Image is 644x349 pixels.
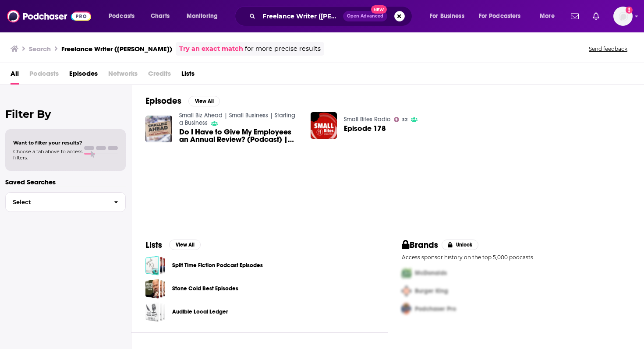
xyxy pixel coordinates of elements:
[29,67,59,85] span: Podcasts
[402,254,630,261] p: Access sponsor history on the top 5,000 podcasts.
[424,9,475,23] button: open menu
[394,117,407,122] a: 32
[179,112,295,127] a: Small Biz Ahead | Small Business | Starting a Business
[613,7,633,26] span: Logged in as megcassidy
[430,10,464,22] span: For Business
[148,67,171,85] span: Credits
[145,9,175,23] a: Charts
[172,284,238,293] a: Stone Cold Best Episodes
[109,10,134,22] span: Podcasts
[145,256,165,275] a: Split Time Fiction Podcast Episodes
[398,300,415,318] img: Third Pro Logo
[626,7,633,14] svg: Add a profile image
[540,10,555,22] span: More
[145,95,220,106] a: EpisodesView All
[347,14,383,18] span: Open Advanced
[188,96,220,106] button: View All
[473,9,534,23] button: open menu
[613,7,633,26] img: User Profile
[344,116,390,123] a: Small Bites Radio
[11,67,19,85] a: All
[172,261,263,270] a: Split Time Fiction Podcast Episodes
[398,264,415,282] img: First Pro Logo
[402,118,407,122] span: 32
[7,8,91,25] img: Podchaser - Follow, Share and Rate Podcasts
[534,9,566,23] button: open menu
[13,140,82,146] span: Want to filter your results?
[13,148,82,161] span: Choose a tab above to access filters.
[145,302,165,322] a: Audible Local Ledger
[61,45,172,53] h3: Freelance Writer ([PERSON_NAME])
[567,9,582,24] a: Show notifications dropdown
[415,287,448,295] span: Burger King
[69,67,98,85] a: Episodes
[311,112,337,139] img: Episode 178
[243,6,421,26] div: Search podcasts, credits, & more...
[371,5,387,14] span: New
[245,44,321,54] span: for more precise results
[145,240,201,250] a: ListsView All
[169,240,201,250] button: View All
[415,305,456,313] span: Podchaser Pro
[343,11,387,21] button: Open AdvancedNew
[479,10,521,22] span: For Podcasters
[6,199,107,205] span: Select
[145,95,181,106] h2: Episodes
[181,67,195,85] a: Lists
[145,279,165,299] a: Stone Cold Best Episodes
[398,282,415,300] img: Second Pro Logo
[402,240,438,250] h2: Brands
[29,45,51,53] h3: Search
[344,125,386,132] a: Episode 178
[415,269,447,277] span: McDonalds
[103,9,146,23] button: open menu
[589,9,603,24] a: Show notifications dropdown
[187,10,218,22] span: Monitoring
[179,128,300,143] a: Do I Have to Give My Employees an Annual Review? (Podcast) | Ep. #085
[151,10,170,22] span: Charts
[108,67,138,85] span: Networks
[5,178,126,186] p: Saved Searches
[145,116,172,142] img: Do I Have to Give My Employees an Annual Review? (Podcast) | Ep. #085
[5,192,126,212] button: Select
[172,307,228,317] a: Audible Local Ledger
[442,240,479,250] button: Unlock
[259,9,343,23] input: Search podcasts, credits, & more...
[145,240,162,250] h2: Lists
[586,45,630,53] button: Send feedback
[613,7,633,26] button: Show profile menu
[179,44,243,54] a: Try an exact match
[180,9,229,23] button: open menu
[5,108,126,120] h2: Filter By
